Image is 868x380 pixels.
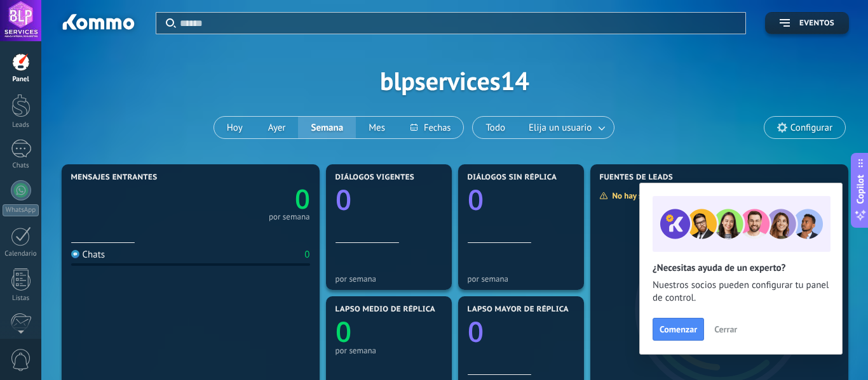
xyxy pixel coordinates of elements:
button: Cerrar [709,320,743,339]
span: Cerrar [714,325,737,334]
div: WhatsApp [3,204,39,216]
h2: ¿Necesitas ayuda de un experto? [653,262,829,274]
span: Comenzar [660,325,697,334]
button: Ayer [255,117,299,138]
div: por semana [336,274,442,284]
button: Elija un usuario [518,117,614,138]
span: Mensajes entrantes [71,173,158,182]
text: 0 [336,312,351,350]
button: Semana [298,117,356,138]
span: Diálogos sin réplica [468,173,557,182]
text: 0 [336,180,351,218]
span: Fuentes de leads [600,173,674,182]
span: Elija un usuario [526,119,594,136]
div: por semana [468,274,574,284]
button: Fechas [398,117,463,138]
text: 0 [295,181,310,217]
a: 0 [191,181,310,217]
div: Calendario [3,250,39,258]
div: Listas [3,294,39,303]
button: Hoy [214,117,255,138]
span: Copilot [854,174,867,204]
div: 0 [304,249,309,261]
span: Nuestros socios pueden configurar tu panel de control. [653,279,829,305]
div: Leads [3,121,39,129]
span: Lapso mayor de réplica [468,305,569,314]
text: 0 [468,312,484,350]
button: Comenzar [653,318,704,341]
button: Mes [356,117,398,138]
span: Configurar [790,122,832,133]
div: Chats [71,249,105,261]
div: por semana [336,346,442,355]
button: Todo [473,117,518,138]
img: Chats [71,250,79,258]
span: Eventos [799,19,834,28]
button: Eventos [765,12,849,34]
span: Diálogos vigentes [336,173,415,182]
div: Chats [3,162,39,170]
div: por semana [269,214,310,220]
span: Lapso medio de réplica [336,305,436,314]
div: No hay suficientes datos para mostrar [599,190,754,201]
text: 0 [468,180,484,218]
div: Panel [3,75,39,84]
